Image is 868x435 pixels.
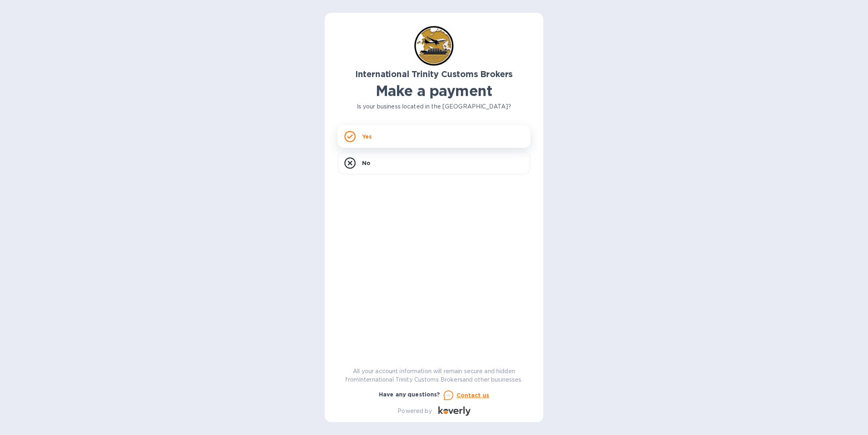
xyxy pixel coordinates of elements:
[362,159,371,167] p: No
[397,407,432,415] p: Powered by
[338,82,530,99] h1: Make a payment
[362,133,372,141] p: Yes
[355,69,513,79] b: International Trinity Customs Brokers
[379,391,440,398] b: Have any questions?
[338,102,530,111] p: Is your business located in the [GEOGRAPHIC_DATA]?
[338,367,530,384] p: All your account information will remain secure and hidden from International Trinity Customs Bro...
[457,392,489,398] u: Contact us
